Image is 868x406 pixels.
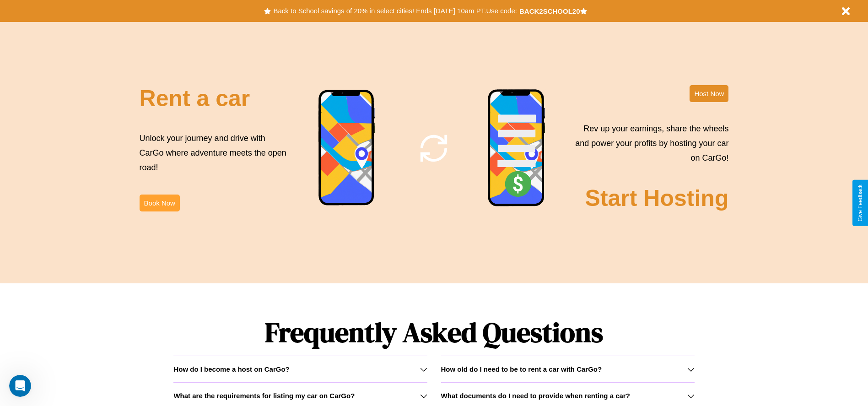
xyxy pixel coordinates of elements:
[140,85,250,112] h2: Rent a car
[441,365,602,373] h3: How old do I need to be to rent a car with CarGo?
[318,89,376,207] img: phone
[173,392,355,400] h3: What are the requirements for listing my car on CarGo?
[487,89,546,208] img: phone
[9,375,31,397] iframe: Intercom live chat
[519,7,580,15] b: BACK2SCHOOL20
[140,195,180,211] button: Book Now
[585,185,729,211] h2: Start Hosting
[690,85,728,102] button: Host Now
[271,5,519,17] button: Back to School savings of 20% in select cities! Ends [DATE] 10am PT.Use code:
[140,131,290,175] p: Unlock your journey and drive with CarGo where adventure meets the open road!
[857,184,863,222] div: Give Feedback
[173,365,289,373] h3: How do I become a host on CarGo?
[173,309,694,356] h1: Frequently Asked Questions
[441,392,630,400] h3: What documents do I need to provide when renting a car?
[570,121,728,166] p: Rev up your earnings, share the wheels and power your profits by hosting your car on CarGo!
